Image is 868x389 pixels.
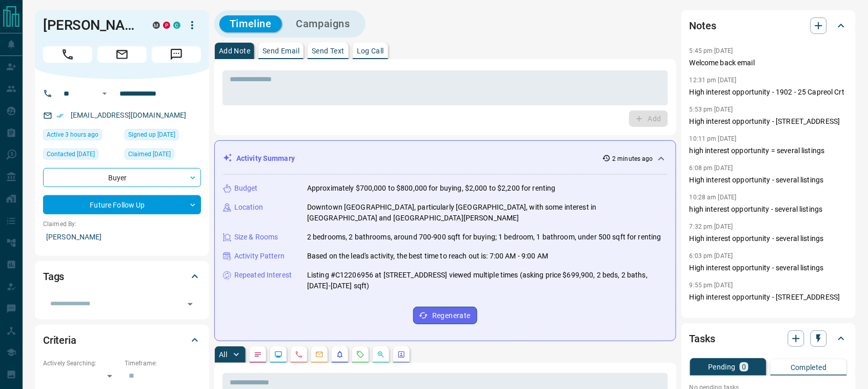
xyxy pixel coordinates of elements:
[690,47,733,54] p: 5:45 pm [DATE]
[690,233,847,244] p: High interest opportunity - several listings
[128,149,171,159] span: Claimed [DATE]
[43,264,201,289] div: Tags
[690,164,733,172] p: 6:08 pm [DATE]
[47,149,95,159] span: Contacted [DATE]
[43,149,119,163] div: Mon Aug 04 2025
[234,270,292,281] p: Repeated Interest
[125,359,201,368] p: Timeframe:
[307,270,668,291] p: Listing #C12206956 at [STREET_ADDRESS] viewed multiple times (asking price $699,900, 2 beds, 2 ba...
[234,202,263,213] p: Location
[152,46,201,63] span: Message
[315,350,324,359] svg: Emails
[125,129,201,143] div: Thu Jul 28 2022
[254,350,262,359] svg: Notes
[307,183,556,194] p: Approximately $700,000 to $800,000 for buying, $2,000 to $2,200 for renting
[43,328,201,353] div: Criteria
[43,129,119,143] div: Sat Sep 13 2025
[163,22,170,29] div: property.ca
[690,135,737,142] p: 10:11 pm [DATE]
[43,229,201,246] p: [PERSON_NAME]
[219,47,250,54] p: Add Note
[43,168,201,187] div: Buyer
[97,46,147,63] span: Email
[153,22,160,29] div: mrloft.ca
[223,149,668,168] div: Activity Summary2 minutes ago
[234,183,258,194] p: Budget
[43,46,92,63] span: Call
[236,153,295,164] p: Activity Summary
[690,204,847,215] p: high interest opportunity - several listings
[274,350,282,359] svg: Lead Browsing Activity
[286,15,360,32] button: Campaigns
[690,175,847,186] p: High interest opportunity - several listings
[690,87,847,98] p: High interest opportunity - 1902 - 25 Capreol Crt
[43,332,76,348] h2: Criteria
[234,251,285,262] p: Activity Pattern
[43,268,64,285] h2: Tags
[397,350,406,359] svg: Agent Actions
[690,252,733,260] p: 6:03 pm [DATE]
[43,359,119,368] p: Actively Searching:
[690,13,847,38] div: Notes
[413,307,477,324] button: Regenerate
[295,350,303,359] svg: Calls
[690,326,847,351] div: Tasks
[690,292,847,303] p: High interest opportunity - [STREET_ADDRESS]
[690,194,737,201] p: 10:28 am [DATE]
[219,351,227,358] p: All
[307,202,668,224] p: Downtown [GEOGRAPHIC_DATA], particularly [GEOGRAPHIC_DATA], with some interest in [GEOGRAPHIC_DAT...
[71,111,187,119] a: [EMAIL_ADDRESS][DOMAIN_NAME]
[690,17,716,34] h2: Notes
[312,47,345,54] p: Send Text
[307,251,548,262] p: Based on the lead's activity, the best time to reach out is: 7:00 AM - 9:00 AM
[356,350,365,359] svg: Requests
[128,129,175,140] span: Signed up [DATE]
[307,232,661,243] p: 2 bedrooms, 2 bathrooms, around 700-900 sqft for buying; 1 bedroom, 1 bathroom, under 500 sqft fo...
[613,154,653,163] p: 2 minutes ago
[690,223,733,230] p: 7:32 pm [DATE]
[56,112,64,119] svg: Email Verified
[708,363,736,371] p: Pending
[357,47,384,54] p: Log Call
[690,77,737,84] p: 12:31 pm [DATE]
[690,311,733,318] p: 3:48 pm [DATE]
[690,106,733,113] p: 5:53 pm [DATE]
[377,350,385,359] svg: Opportunities
[98,87,111,100] button: Open
[791,364,827,371] p: Completed
[690,58,847,68] p: Welcome back email
[690,263,847,273] p: High interest opportunity - several listings
[690,282,733,289] p: 9:55 pm [DATE]
[183,297,197,311] button: Open
[43,17,137,33] h1: [PERSON_NAME]
[219,15,282,32] button: Timeline
[43,195,201,214] div: Future Follow Up
[125,149,201,163] div: Fri Jul 29 2022
[690,145,847,156] p: high interest opportunity = several listings
[173,22,180,29] div: condos.ca
[263,47,299,54] p: Send Email
[742,363,746,371] p: 0
[234,232,278,243] p: Size & Rooms
[336,350,344,359] svg: Listing Alerts
[43,219,201,229] p: Claimed By:
[47,129,98,140] span: Active 3 hours ago
[690,330,715,347] h2: Tasks
[690,116,847,127] p: High interest opportunity - [STREET_ADDRESS]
